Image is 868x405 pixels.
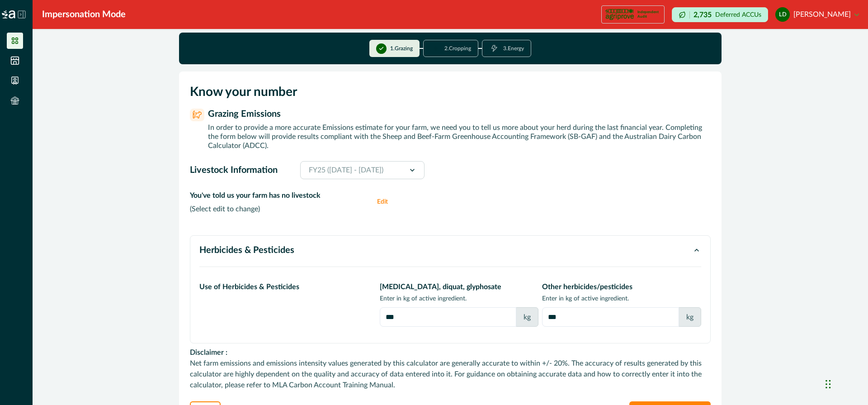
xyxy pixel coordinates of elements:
div: Impersonation Mode [42,8,126,21]
p: Livestock Information [190,165,278,176]
p: 2,735 [693,11,712,19]
button: Herbicides & Pesticides [199,245,701,256]
p: Disclaimer : [190,347,711,358]
div: kg [516,307,538,327]
button: Edit [377,190,395,214]
p: Use of Herbicides & Pesticides [199,281,373,292]
button: 1.Grazing [369,40,420,57]
p: Net farm emissions and emissions intensity values generated by this calculator are generally accu... [190,358,711,391]
p: Deferred ACCUs [715,11,761,18]
p: Enter in kg of active ingredient. [380,294,539,304]
p: [MEDICAL_DATA], diquat, glyphosate [380,281,539,292]
p: Independent Audit [637,10,660,19]
p: Other herbicides/pesticides [542,281,701,292]
p: Grazing Emissions [208,109,281,119]
button: 3.Energy [482,40,531,57]
p: You've told us your farm has no livestock [190,190,370,201]
div: kg [679,307,701,327]
button: 2.Cropping [423,40,478,57]
iframe: Chat Widget [823,362,868,405]
p: Know your number [190,82,711,101]
p: Herbicides & Pesticides [199,245,692,256]
p: Enter in kg of active ingredient. [542,294,701,304]
img: Logo [2,10,15,19]
div: Drag [826,371,831,398]
p: ( Select edit to change ) [190,205,370,214]
img: certification logo [605,7,634,22]
button: leonie doran[PERSON_NAME] [775,4,859,25]
p: In order to provide a more accurate Emissions estimate for your farm, we need you to tell us more... [208,123,711,150]
div: Herbicides & Pesticides [199,267,701,334]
